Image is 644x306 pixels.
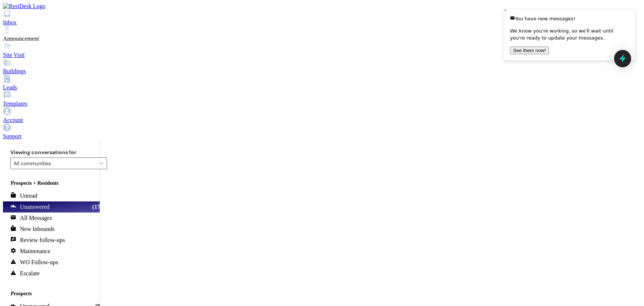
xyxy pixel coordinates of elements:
a: Leads [3,78,641,91]
div: Site Visit [3,52,641,58]
div: Account [3,117,641,123]
div: Escalate [10,270,39,277]
div: You have new messages! [510,15,629,23]
span: • [39,35,40,39]
a: Site Visit • [3,45,641,58]
img: ResiDesk Logo [3,3,45,10]
div: WO Follow-ups [10,259,58,266]
a: Support [3,126,641,140]
a: Templates • [3,94,641,107]
button: See them now! [510,47,549,54]
div: Inbox [3,19,641,26]
div: Buildings [3,68,641,75]
div: (178) [90,202,107,212]
div: Templates [3,101,641,107]
input: All communities [14,157,95,169]
div: Prospects [3,291,100,297]
div: Support [3,133,641,140]
div: Announcement [3,35,641,42]
div: Unanswered [10,203,49,211]
div: Review follow-ups [10,237,65,244]
div: All Messages [10,214,52,222]
a: Buildings [3,61,641,75]
i:  [99,160,103,166]
div: New Inbounds [10,225,55,233]
div: Prospects + Residents [3,180,100,186]
span: • [27,101,28,104]
button: Close toast [502,7,509,14]
div: Maintenance [10,248,51,255]
p: We know you're working, so we'll wait until you're ready to update your messages. [510,27,629,42]
div: Leads [3,84,641,91]
span: • [25,52,26,55]
a: Account [3,110,641,123]
div: Unread [10,192,37,200]
label: Viewing conversations for [10,147,107,157]
a: Inbox [3,13,641,26]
